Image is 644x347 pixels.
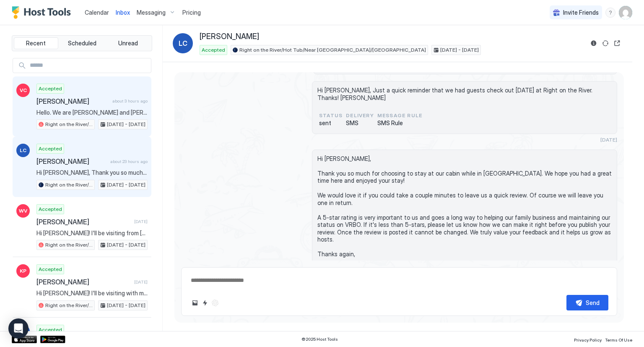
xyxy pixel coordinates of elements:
[574,335,602,344] a: Privacy Policy
[190,298,200,308] button: Upload image
[45,181,93,189] span: Right on the River/Hot Tub/Near [GEOGRAPHIC_DATA]/[GEOGRAPHIC_DATA]
[605,335,632,344] a: Terms Of Use
[574,337,602,342] span: Privacy Policy
[619,6,632,19] div: User profile
[112,98,148,104] span: about 3 hours ago
[377,119,422,127] span: SMS Rule
[39,326,62,334] span: Accepted
[182,9,201,16] span: Pricing
[586,298,600,307] div: Send
[563,9,599,16] span: Invite Friends
[26,58,151,73] input: Input Field
[200,298,210,308] button: Quick reply
[107,181,145,189] span: [DATE] - [DATE]
[200,32,259,42] span: [PERSON_NAME]
[107,302,145,309] span: [DATE] - [DATE]
[566,295,608,310] button: Send
[36,109,148,116] span: Hello. We are [PERSON_NAME] and [PERSON_NAME] from [GEOGRAPHIC_DATA], [GEOGRAPHIC_DATA]. My husba...
[239,46,426,54] span: Right on the River/Hot Tub/Near [GEOGRAPHIC_DATA]/[GEOGRAPHIC_DATA]
[19,207,27,215] span: WV
[39,266,62,273] span: Accepted
[346,112,374,119] span: Delivery
[20,267,26,275] span: KP
[319,112,343,119] span: status
[317,155,612,273] span: Hi [PERSON_NAME], Thank you so much for choosing to stay at our cabin while in [GEOGRAPHIC_DATA]....
[110,159,148,164] span: about 23 hours ago
[36,169,148,176] span: Hi [PERSON_NAME], Thank you so much for choosing to stay at our cabin while in [GEOGRAPHIC_DATA]....
[600,38,610,48] button: Sync reservation
[36,289,148,297] span: Hi [PERSON_NAME]! I'll be visiting with my husband, daughter, and parents for the weekend (no pet...
[346,119,374,127] span: SMS
[85,8,109,17] a: Calendar
[605,8,615,18] div: menu
[202,46,225,54] span: Accepted
[36,278,131,286] span: [PERSON_NAME]
[68,39,96,47] span: Scheduled
[39,145,62,152] span: Accepted
[20,87,27,94] span: VC
[589,38,599,48] button: Reservation information
[36,229,148,237] span: Hi [PERSON_NAME]! I'll be visiting from [GEOGRAPHIC_DATA]. My son requested to go hiking on the G...
[45,121,93,128] span: Right on the River/Hot Tub/Near [GEOGRAPHIC_DATA]/[GEOGRAPHIC_DATA]
[440,46,479,54] span: [DATE] - [DATE]
[107,241,145,249] span: [DATE] - [DATE]
[317,87,612,101] span: Hi [PERSON_NAME], Just a quick reminder that we had guests check out [DATE] at Right on the River...
[600,137,617,143] span: [DATE]
[179,38,187,48] span: LC
[20,147,26,154] span: LC
[45,241,93,249] span: Right on the River/Hot Tub/Near [GEOGRAPHIC_DATA]/[GEOGRAPHIC_DATA]
[39,205,62,213] span: Accepted
[301,336,338,342] span: © 2025 Host Tools
[107,121,145,128] span: [DATE] - [DATE]
[605,337,632,342] span: Terms Of Use
[137,9,166,16] span: Messaging
[116,8,130,17] a: Inbox
[12,336,37,343] a: App Store
[8,318,29,339] div: Open Intercom Messenger
[106,37,150,49] button: Unread
[60,37,104,49] button: Scheduled
[612,38,622,48] button: Open reservation
[14,37,58,49] button: Recent
[319,119,343,127] span: sent
[36,218,131,226] span: [PERSON_NAME]
[39,85,62,92] span: Accepted
[26,39,46,47] span: Recent
[118,39,138,47] span: Unread
[40,336,65,343] a: Google Play Store
[85,9,109,16] span: Calendar
[12,6,75,19] a: Host Tools Logo
[36,97,109,105] span: [PERSON_NAME]
[116,9,130,16] span: Inbox
[12,35,152,51] div: tab-group
[377,112,422,119] span: Message Rule
[36,157,107,166] span: [PERSON_NAME]
[45,302,93,309] span: Right on the River/Hot Tub/Near [GEOGRAPHIC_DATA]/[GEOGRAPHIC_DATA]
[134,279,148,285] span: [DATE]
[134,219,148,224] span: [DATE]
